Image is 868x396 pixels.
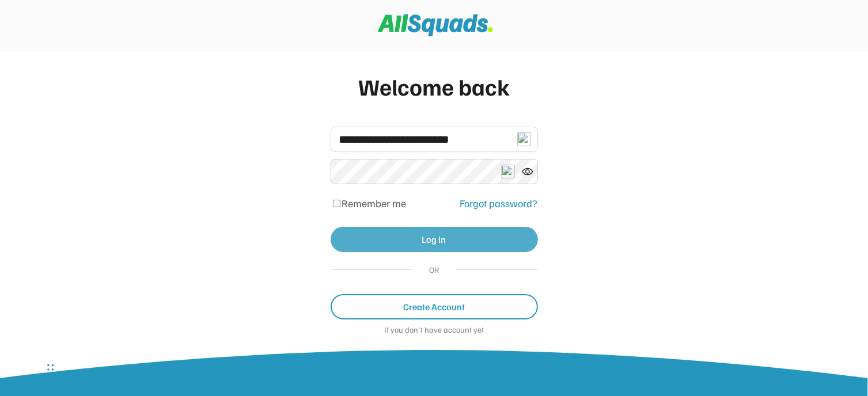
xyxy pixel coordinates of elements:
button: Create Account [331,294,538,319]
label: Remember me [342,197,407,210]
div: Welcome back [331,69,538,104]
div: OR [424,264,444,276]
div: If you don't have account yet [331,325,538,337]
div: Forgot password? [460,196,538,211]
img: Squad%20Logo.svg [378,14,493,36]
img: npw-badge-icon-locked.svg [517,132,531,146]
img: npw-badge-icon-locked.svg [501,165,515,178]
button: Log in [331,227,538,252]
